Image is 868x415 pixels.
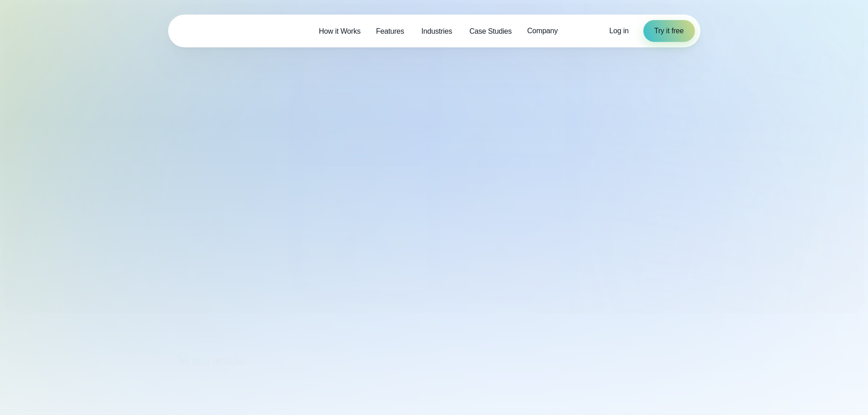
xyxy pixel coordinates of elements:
span: Case Studies [469,26,512,37]
a: Log in [609,26,628,36]
span: Log in [609,27,628,35]
span: Industries [421,26,452,37]
a: Try it free [643,20,695,42]
a: Case Studies [462,22,519,41]
span: Try it free [654,26,684,36]
span: Features [376,26,404,37]
a: How it Works [311,22,369,41]
span: Company [527,26,558,36]
span: How it Works [319,26,361,37]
